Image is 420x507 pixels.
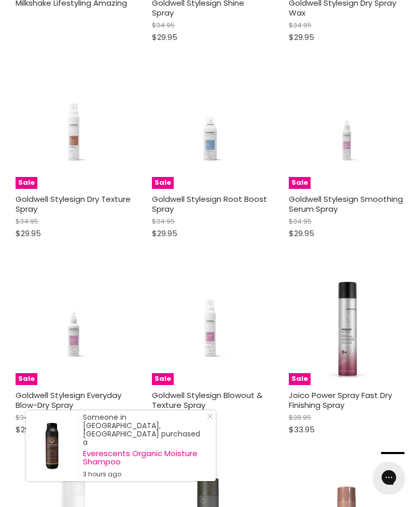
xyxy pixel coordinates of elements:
span: $29.95 [152,228,177,239]
img: Joico Power Spray Fast Dry Finishing Spray [289,269,404,385]
span: Sale [289,177,311,189]
img: Goldwell Stylesign Root Boost Spray [152,93,268,168]
a: Goldwell Stylesign Smoothing Serum Spray [289,194,403,215]
span: $34.95 [16,216,38,226]
span: $29.95 [289,228,314,239]
span: Sale [152,177,174,189]
span: $29.95 [289,32,314,43]
span: $29.95 [152,32,177,43]
a: Goldwell Stylesign Smoothing Serum SpraySale [289,73,404,188]
span: $34.95 [152,216,175,226]
span: Sale [152,373,174,385]
a: Joico Power Spray Fast Dry Finishing SpraySale [289,269,404,385]
span: $33.95 [289,424,315,435]
span: $34.95 [16,413,38,422]
span: Sale [289,373,311,385]
a: Goldwell Stylesign Blowout & Texture Spray [152,390,262,411]
img: Goldwell Stylesign Smoothing Serum Spray [289,93,404,168]
span: $29.95 [16,424,41,435]
a: Goldwell Stylesign Root Boost Spray [152,194,267,215]
a: Goldwell Stylesign Blowout & Texture SpraySale [152,269,268,385]
a: Goldwell Stylesign Dry Texture SpraySale [16,73,131,188]
a: Goldwell Stylesign Dry Texture Spray [16,194,131,215]
a: Goldwell Stylesign Everyday Blow-Dry SpraySale [16,269,131,385]
a: Close Notification [203,413,213,423]
a: Visit product page [26,410,78,481]
a: Joico Power Spray Fast Dry Finishing Spray [289,390,392,411]
a: Everescents Organic Moisture Shampoo [83,449,205,466]
span: Sale [16,177,37,189]
span: $29.95 [16,228,41,239]
span: $38.95 [289,413,311,422]
span: $34.95 [152,20,175,30]
a: Goldwell Stylesign Everyday Blow-Dry Spray [16,390,121,411]
svg: Close Icon [207,413,213,419]
img: Goldwell Stylesign Blowout & Texture Spray [152,289,268,364]
span: $34.95 [289,216,312,226]
a: Goldwell Stylesign Root Boost SpraySale [152,73,268,188]
img: Goldwell Stylesign Dry Texture Spray [16,93,131,168]
iframe: Gorgias live chat messenger [368,458,410,497]
span: Sale [16,373,37,385]
small: 3 hours ago [83,470,205,478]
div: Someone in [GEOGRAPHIC_DATA], [GEOGRAPHIC_DATA] purchased a [83,413,205,478]
span: $34.95 [289,20,312,30]
img: Goldwell Stylesign Everyday Blow-Dry Spray [16,289,131,364]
